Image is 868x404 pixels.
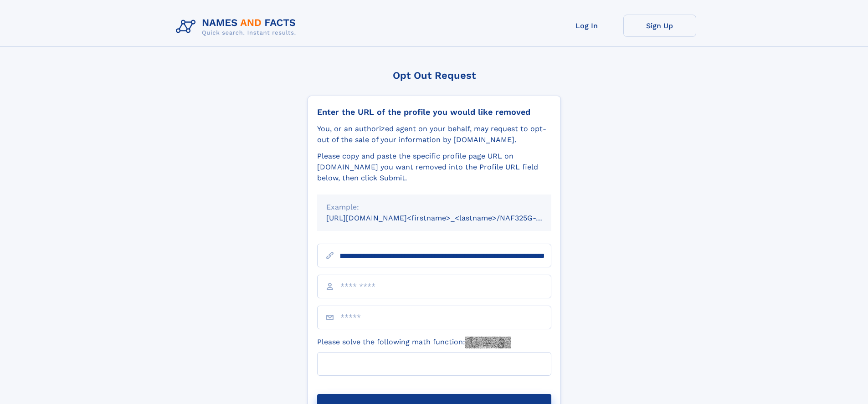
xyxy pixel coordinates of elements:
[317,123,551,145] div: You, or an authorized agent on your behalf, may request to opt-out of the sale of your informatio...
[317,337,511,348] label: Please solve the following math function:
[317,107,551,117] div: Enter the URL of the profile you would like removed
[550,15,623,37] a: Log In
[308,70,561,81] div: Opt Out Request
[623,15,696,37] a: Sign Up
[326,202,542,213] div: Example:
[317,151,551,184] div: Please copy and paste the specific profile page URL on [DOMAIN_NAME] you want removed into the Pr...
[172,15,303,39] img: Logo Names and Facts
[326,214,569,222] small: [URL][DOMAIN_NAME]<firstname>_<lastname>/NAF325G-xxxxxxxx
